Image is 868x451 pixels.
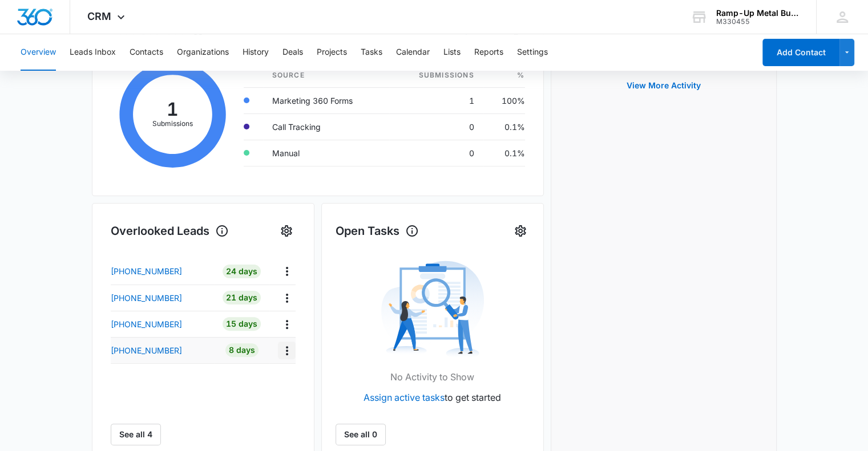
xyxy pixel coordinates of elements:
[389,140,483,166] td: 0
[278,289,296,307] button: Actions
[70,34,116,71] button: Leads Inbox
[336,222,419,239] h1: Open Tasks
[282,34,303,71] button: Deals
[277,222,296,240] button: Settings
[225,343,259,357] div: 8 Days
[177,34,229,71] button: Organizations
[223,265,261,278] div: 24 Days
[396,34,430,71] button: Calendar
[389,113,483,140] td: 0
[517,34,548,71] button: Settings
[483,140,525,166] td: 0.1%
[278,315,296,333] button: Actions
[130,34,163,71] button: Contacts
[483,87,525,113] td: 100%
[111,222,229,239] h1: Overlooked Leads
[263,87,389,113] td: Marketing 360 Forms
[361,34,382,71] button: Tasks
[389,87,483,113] td: 1
[111,344,182,356] p: [PHONE_NUMBER]
[111,292,215,304] a: [PHONE_NUMBER]
[263,140,389,166] td: Manual
[111,265,215,277] a: [PHONE_NUMBER]
[21,34,56,71] button: Overview
[223,317,261,331] div: 15 Days
[111,318,215,330] a: [PHONE_NUMBER]
[111,318,182,330] p: [PHONE_NUMBER]
[389,63,483,88] th: Submissions
[317,34,347,71] button: Projects
[716,18,800,26] div: account id
[474,34,503,71] button: Reports
[263,113,389,140] td: Call Tracking
[243,34,269,71] button: History
[87,10,111,22] span: CRM
[336,424,386,445] a: See all 0
[483,113,525,140] td: 0.1%
[223,291,261,304] div: 21 Days
[263,63,389,88] th: Source
[364,392,445,403] a: Assign active tasks
[762,39,839,66] button: Add Contact
[111,344,215,356] a: [PHONE_NUMBER]
[716,9,800,18] div: account name
[111,265,182,277] p: [PHONE_NUMBER]
[111,292,182,304] p: [PHONE_NUMBER]
[278,342,296,359] button: Actions
[278,262,296,280] button: Actions
[615,72,712,99] button: View More Activity
[390,370,474,384] p: No Activity to Show
[511,222,530,240] button: Settings
[111,424,161,445] button: See all 4
[443,34,461,71] button: Lists
[364,391,501,404] p: to get started
[483,63,525,88] th: %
